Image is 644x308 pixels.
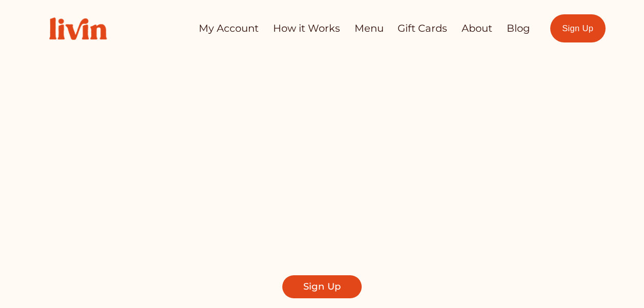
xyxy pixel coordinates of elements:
a: How it Works [273,18,340,38]
img: Livin [38,7,117,51]
a: Sign Up [282,275,361,298]
a: My Account [199,18,259,38]
a: About [462,18,492,38]
a: Menu [355,18,384,38]
a: Sign Up [550,14,606,42]
a: Gift Cards [398,18,447,38]
a: Blog [507,18,530,38]
span: Find a local chef who prepares customized, healthy meals in your kitchen [164,210,481,252]
span: Let us Take Dinner off Your Plate [152,109,501,194]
